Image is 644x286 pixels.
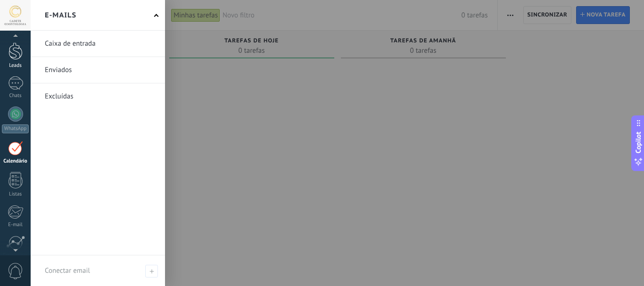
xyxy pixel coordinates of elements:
div: E-mail [2,222,29,228]
div: Leads [2,63,29,69]
div: Listas [2,191,29,197]
span: Conectar email [45,266,90,275]
div: WhatsApp [2,124,29,133]
span: Conectar email [145,265,158,278]
div: Chats [2,93,29,99]
li: Excluídas [31,83,165,109]
span: Copilot [634,131,643,153]
h2: E-mails [45,0,76,30]
li: Caixa de entrada [31,31,165,57]
li: Enviados [31,57,165,83]
div: Calendário [2,158,29,164]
